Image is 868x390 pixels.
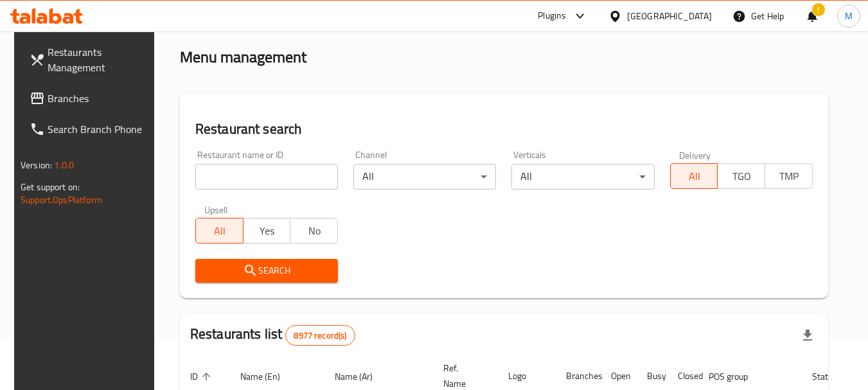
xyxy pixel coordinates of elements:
[190,369,215,384] span: ID
[353,164,496,190] div: All
[335,369,389,384] span: Name (Ar)
[290,218,338,244] button: No
[676,167,713,186] span: All
[190,324,355,346] h2: Restaurants list
[286,330,354,342] span: 8977 record(s)
[249,222,286,240] span: Yes
[195,259,338,283] button: Search
[845,9,853,23] span: M
[812,369,854,384] span: Status
[19,83,159,114] a: Branches
[180,47,306,67] h2: Menu management
[792,320,823,351] div: Export file
[195,218,244,244] button: All
[679,150,711,159] label: Delivery
[195,120,813,139] h2: Restaurant search
[709,369,765,384] span: POS group
[240,369,297,384] span: Name (En)
[54,157,74,173] span: 1.0.0
[723,167,760,186] span: TGO
[19,37,159,83] a: Restaurants Management
[201,222,238,240] span: All
[538,8,566,24] div: Plugins
[285,325,355,346] div: Total records count
[627,9,712,23] div: [GEOGRAPHIC_DATA]
[48,121,149,137] span: Search Branch Phone
[206,263,328,279] span: Search
[21,191,102,208] a: Support.OpsPlatform
[48,44,149,75] span: Restaurants Management
[195,164,338,190] input: Search for restaurant name or ID..
[765,163,813,189] button: TMP
[243,218,291,244] button: Yes
[21,157,52,173] span: Version:
[296,222,333,240] span: No
[670,163,718,189] button: All
[19,114,159,145] a: Search Branch Phone
[770,167,808,186] span: TMP
[511,164,654,190] div: All
[21,179,80,195] span: Get support on:
[717,163,765,189] button: TGO
[204,205,228,214] label: Upsell
[48,91,149,106] span: Branches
